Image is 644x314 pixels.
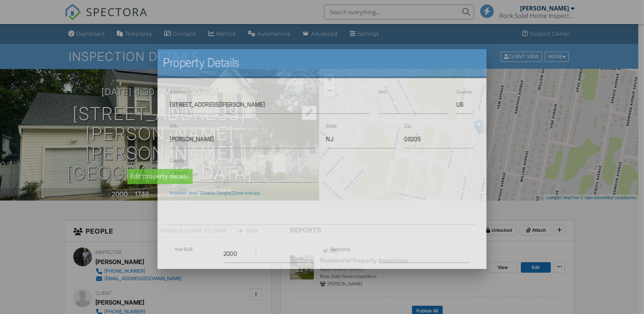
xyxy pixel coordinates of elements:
[174,246,193,252] label: Year Built
[170,124,178,129] label: City
[330,246,350,252] label: Bedrooms
[456,89,472,95] label: Country
[170,190,474,196] div: Incorrect data? Disable Google/Zillow lookups.
[163,55,481,70] h2: Property Details
[170,89,186,95] label: Address
[170,158,184,163] label: County
[404,124,411,129] label: Zip
[326,124,337,129] label: State
[378,89,386,95] label: Unit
